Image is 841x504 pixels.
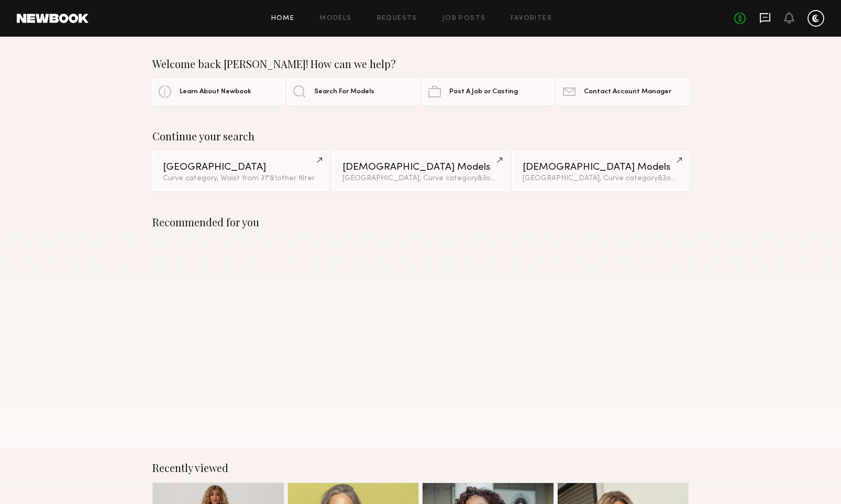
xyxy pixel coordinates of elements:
a: [DEMOGRAPHIC_DATA] Models[GEOGRAPHIC_DATA], Curve category&3other filters [512,151,689,191]
div: [GEOGRAPHIC_DATA] [163,162,318,172]
a: Post A Job or Casting [422,79,554,105]
a: Favorites [511,15,552,22]
a: Models [319,15,351,22]
div: [GEOGRAPHIC_DATA], Curve category [342,175,498,182]
div: Continue your search [152,130,689,143]
a: Contact Account Manager [557,79,689,105]
span: & 3 other filter s [478,175,527,182]
a: Job Posts [442,15,486,22]
div: [DEMOGRAPHIC_DATA] Models [342,162,498,172]
div: [DEMOGRAPHIC_DATA] Models [523,162,678,172]
span: Contact Account Manager [584,89,671,95]
a: [GEOGRAPHIC_DATA]Curve category, Waist from 31"&1other filter [152,151,329,191]
span: & 1 other filter [270,175,315,182]
div: Curve category, Waist from 31" [163,175,318,182]
div: [GEOGRAPHIC_DATA], Curve category [523,175,678,182]
span: Post A Job or Casting [449,89,518,95]
span: & 3 other filter s [658,175,707,182]
div: Recommended for you [152,216,689,228]
a: Learn About Newbook [152,79,284,105]
a: [DEMOGRAPHIC_DATA] Models[GEOGRAPHIC_DATA], Curve category&3other filters [332,151,508,191]
div: Welcome back [PERSON_NAME]! How can we help? [152,58,689,70]
div: Recently viewed [152,462,689,474]
a: Home [271,15,295,22]
a: Requests [377,15,417,22]
span: Search For Models [314,89,374,95]
span: Learn About Newbook [180,89,251,95]
a: Search For Models [287,79,419,105]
